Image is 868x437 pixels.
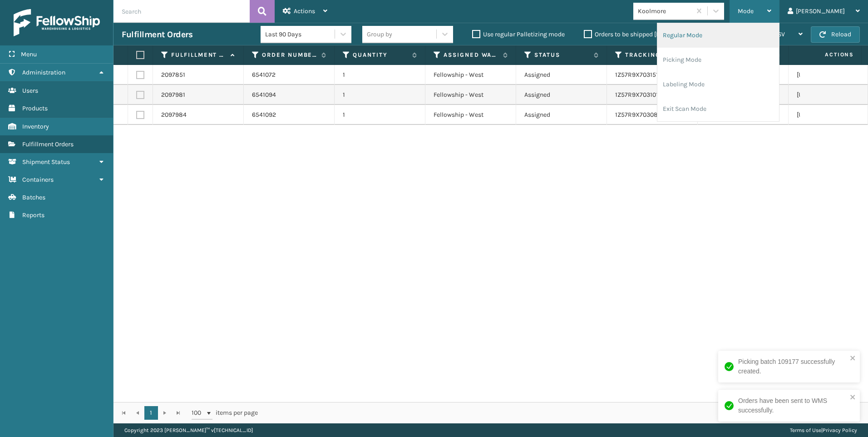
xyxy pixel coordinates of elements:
label: Fulfillment Order Id [171,51,226,59]
div: Last 90 Days [265,30,335,39]
span: items per page [192,406,258,420]
div: 1 - 3 of 3 items [271,408,858,417]
span: 100 [192,408,205,417]
label: Assigned Warehouse [444,51,498,59]
td: 6541072 [244,65,335,85]
td: Fellowship - West [425,105,516,125]
td: 6541092 [244,105,335,125]
td: Assigned [516,105,607,125]
td: 1 [335,65,425,85]
div: Group by [367,30,392,39]
span: Menu [21,50,37,58]
span: Containers [22,176,54,184]
a: 1 [144,406,158,420]
label: Tracking Number [625,51,680,59]
label: Use regular Palletizing mode [472,30,565,38]
label: Status [534,51,589,59]
span: Actions [294,7,315,15]
span: Shipment Status [22,158,70,166]
span: Actions [796,47,859,62]
li: Regular Mode [657,23,779,48]
span: Batches [22,194,45,201]
label: Quantity [353,51,408,59]
h3: Fulfillment Orders [122,29,192,40]
span: Users [22,87,38,94]
td: Fellowship - West [425,65,516,85]
li: Labeling Mode [657,72,779,97]
td: 1 [335,85,425,105]
span: Administration [22,69,65,76]
button: close [850,354,856,363]
td: Fellowship - West [425,85,516,105]
td: Assigned [516,85,607,105]
li: Picking Mode [657,48,779,72]
a: 1Z57R9X70310156672 [615,91,676,99]
div: Orders have been sent to WMS successfully. [738,396,847,415]
td: Assigned [516,65,607,85]
button: Reload [811,26,860,43]
span: Reports [22,211,44,219]
span: Inventory [22,123,49,130]
a: 2097984 [161,110,187,119]
label: Order Number [262,51,317,59]
a: 2097981 [161,90,185,99]
label: Orders to be shipped [DATE] [584,30,672,38]
p: Copyright 2023 [PERSON_NAME]™ v [TECHNICAL_ID] [124,423,253,437]
span: Fulfillment Orders [22,140,74,148]
td: 1 [335,105,425,125]
li: Exit Scan Mode [657,97,779,121]
button: close [850,393,856,402]
a: 1Z57R9X70315117455 [615,71,675,79]
span: Mode [738,7,754,15]
div: Picking batch 109177 successfully created. [738,357,847,376]
td: 6541094 [244,85,335,105]
img: logo [14,9,100,36]
span: Products [22,104,48,112]
div: Koolmore [638,6,692,16]
a: 2097851 [161,70,185,79]
a: 1Z57R9X70308007668 [615,111,680,119]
